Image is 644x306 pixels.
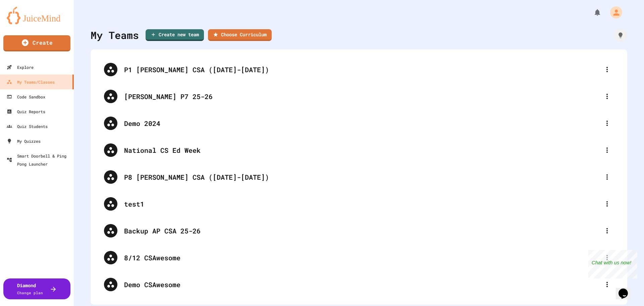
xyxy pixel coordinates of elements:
[7,7,67,24] img: logo-orange.svg
[124,199,600,209] div: test1
[603,5,624,20] div: My Account
[616,279,637,299] iframe: chat widget
[91,28,139,43] div: My Teams
[97,164,621,190] div: P8 [PERSON_NAME] CSA ([DATE]-[DATE])
[97,83,621,110] div: [PERSON_NAME] P7 25-26
[124,145,600,155] div: National CS Ed Week
[124,172,600,182] div: P8 [PERSON_NAME] CSA ([DATE]-[DATE])
[97,137,621,164] div: National CS Ed Week
[7,152,71,168] div: Smart Doorbell & Ping Pong Launcher
[7,93,45,101] div: Code Sandbox
[614,29,627,42] div: How it works
[3,35,70,51] a: Create
[97,190,621,217] div: test1
[17,282,43,296] div: Diamond
[124,118,600,128] div: Demo 2024
[124,64,600,75] div: P1 [PERSON_NAME] CSA ([DATE]-[DATE])
[97,56,621,83] div: P1 [PERSON_NAME] CSA ([DATE]-[DATE])
[7,137,41,145] div: My Quizzes
[7,122,48,130] div: Quiz Students
[97,244,621,271] div: 8/12 CSAwesome
[17,290,43,295] span: Change plan
[124,91,600,101] div: [PERSON_NAME] P7 25-26
[588,250,637,278] iframe: chat widget
[97,271,621,298] div: Demo CSAwesome
[97,110,621,137] div: Demo 2024
[146,29,204,41] a: Create new team
[124,279,600,290] div: Demo CSAwesome
[7,63,34,71] div: Explore
[208,29,272,41] a: Choose Curriculum
[3,278,70,299] button: DiamondChange plan
[7,107,45,116] div: Quiz Reports
[124,226,600,236] div: Backup AP CSA 25-26
[97,217,621,244] div: Backup AP CSA 25-26
[7,78,55,86] div: My Teams/Classes
[124,253,600,263] div: 8/12 CSAwesome
[581,7,603,18] div: My Notifications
